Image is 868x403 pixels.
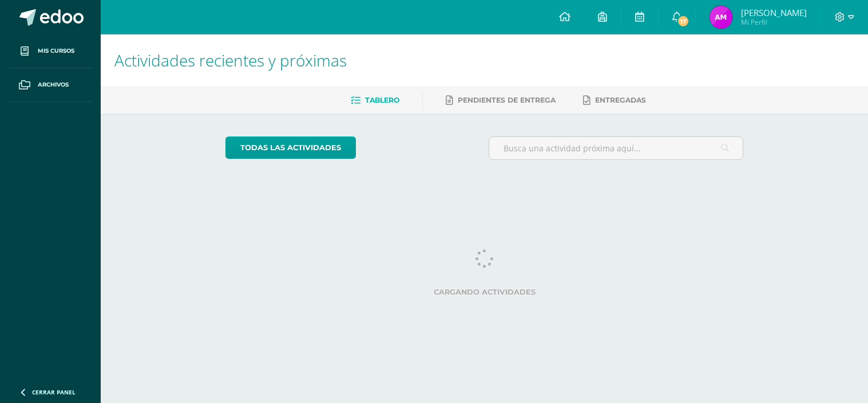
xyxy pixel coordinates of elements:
a: Pendientes de entrega [446,91,556,109]
label: Cargando actividades [225,288,743,296]
span: [PERSON_NAME] [741,7,807,18]
a: todas las Actividades [225,136,356,159]
a: Entregadas [583,91,646,109]
span: Pendientes de entrega [458,96,556,104]
span: 17 [677,15,689,28]
span: Cerrar panel [32,388,76,396]
span: Tablero [365,96,399,104]
input: Busca una actividad próxima aquí... [489,137,743,159]
a: Mis cursos [9,34,92,68]
img: 2098b6123ea5d2ab9f9b45d09ea414fd.png [710,6,732,29]
a: Archivos [9,68,92,102]
span: Actividades recientes y próximas [114,49,347,71]
a: Tablero [351,91,399,109]
span: Archivos [38,80,69,89]
span: Entregadas [595,96,646,104]
span: Mi Perfil [741,17,807,27]
span: Mis cursos [38,46,74,56]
